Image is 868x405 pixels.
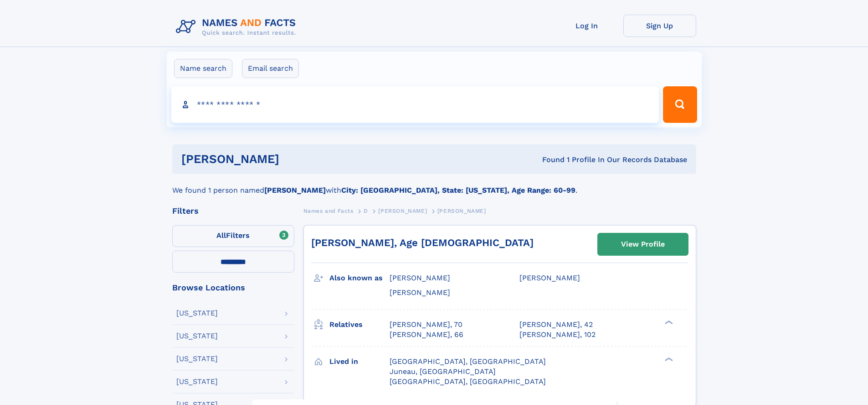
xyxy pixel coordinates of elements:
[311,237,534,248] a: [PERSON_NAME], Age [DEMOGRAPHIC_DATA]
[519,274,580,282] span: [PERSON_NAME]
[329,354,390,369] h3: Lived in
[378,208,427,214] span: [PERSON_NAME]
[216,231,226,240] span: All
[663,319,673,325] div: ❯
[621,234,665,255] div: View Profile
[364,205,368,216] a: D
[176,378,218,385] div: [US_STATE]
[411,155,687,165] div: Found 1 Profile In Our Records Database
[390,357,546,366] span: [GEOGRAPHIC_DATA], [GEOGRAPHIC_DATA]
[176,355,218,363] div: [US_STATE]
[390,288,450,297] span: [PERSON_NAME]
[172,174,696,196] div: We found 1 person named with .
[550,15,623,37] a: Log In
[663,86,697,123] button: Search Button
[329,270,390,286] h3: Also known as
[172,225,294,247] label: Filters
[519,320,593,330] a: [PERSON_NAME], 42
[598,233,688,255] a: View Profile
[329,317,390,332] h3: Relatives
[242,59,299,78] label: Email search
[390,330,463,340] a: [PERSON_NAME], 66
[171,86,659,123] input: search input
[264,186,326,195] b: [PERSON_NAME]
[378,205,427,216] a: [PERSON_NAME]
[390,377,546,386] span: [GEOGRAPHIC_DATA], [GEOGRAPHIC_DATA]
[519,330,596,340] a: [PERSON_NAME], 102
[303,205,354,216] a: Names and Facts
[390,274,450,282] span: [PERSON_NAME]
[172,284,294,292] div: Browse Locations
[174,59,232,78] label: Name search
[181,153,411,165] h1: [PERSON_NAME]
[623,15,696,37] a: Sign Up
[176,310,218,317] div: [US_STATE]
[390,320,462,330] a: [PERSON_NAME], 70
[390,367,496,376] span: Juneau, [GEOGRAPHIC_DATA]
[172,207,294,215] div: Filters
[341,186,575,195] b: City: [GEOGRAPHIC_DATA], State: [US_STATE], Age Range: 60-99
[663,356,673,362] div: ❯
[172,15,303,39] img: Logo Names and Facts
[437,208,486,214] span: [PERSON_NAME]
[364,208,368,214] span: D
[176,332,218,340] div: [US_STATE]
